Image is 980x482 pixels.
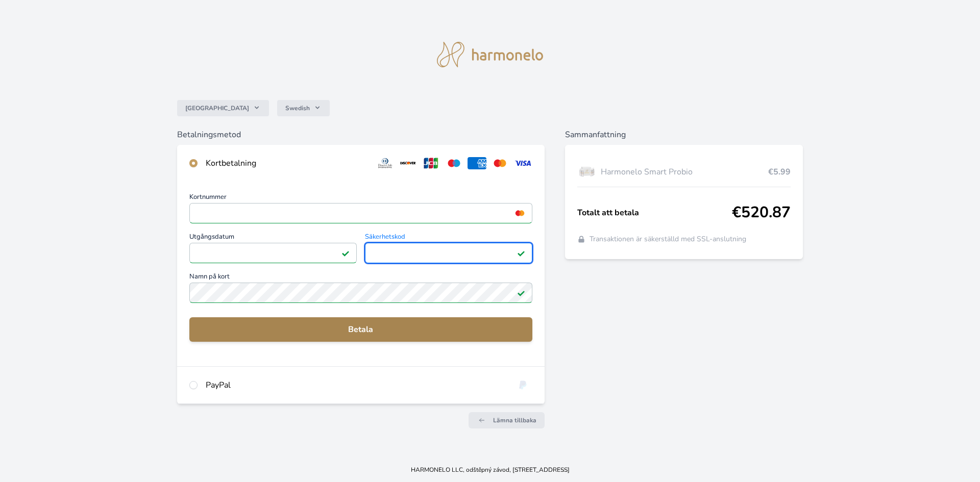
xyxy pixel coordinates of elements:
[517,289,525,297] img: Fältet är giltigt
[437,42,543,67] img: logo.svg
[189,194,532,203] span: Kortnummer
[513,209,527,218] img: mc
[399,157,418,169] img: discover.svg
[590,234,746,244] span: Transaktionen är säkerställd med SSL-anslutning
[513,379,532,391] img: paypal.svg
[194,246,352,260] iframe: Iframe för utgångsdatum
[493,416,536,424] span: Lämna tillbaka
[577,207,732,219] span: Totalt att betala
[365,234,532,243] span: Säkerhetskod
[189,317,532,342] button: Betala
[768,166,791,178] span: €5.99
[177,100,269,116] button: [GEOGRAPHIC_DATA]
[513,157,532,169] img: visa.svg
[206,379,505,391] div: PayPal
[206,157,368,169] div: Kortbetalning
[198,323,524,336] span: Betala
[194,206,528,220] iframe: Iframe för kortnummer
[370,246,528,260] iframe: Iframe för säkerhetskod
[185,104,249,112] span: [GEOGRAPHIC_DATA]
[601,166,769,178] span: Harmonelo Smart Probio
[517,249,525,257] img: Fältet är giltigt
[565,129,803,141] h6: Sammanfattning
[491,157,509,169] img: mc.svg
[732,204,791,222] span: €520.87
[469,412,545,428] a: Lämna tillbaka
[341,249,350,257] img: Fältet är giltigt
[422,157,440,169] img: jcb.svg
[376,157,395,169] img: diners.svg
[277,100,330,116] button: Swedish
[189,234,357,243] span: Utgångsdatum
[177,129,545,141] h6: Betalningsmetod
[445,157,463,169] img: maestro.svg
[189,273,532,283] span: Namn på kort
[577,159,597,185] img: Box-6-lahvi-SMART-PROBIO-1_(1)-lo.png
[285,104,310,112] span: Swedish
[189,283,532,303] input: Namn på kortFältet är giltigt
[468,157,486,169] img: amex.svg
